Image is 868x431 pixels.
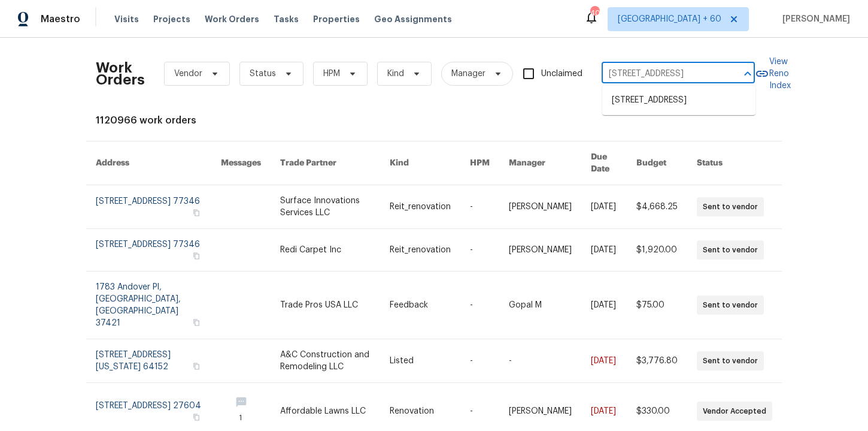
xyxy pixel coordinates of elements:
[271,229,380,272] td: Redi Carpet Inc
[250,68,276,80] span: Status
[41,13,80,25] span: Maestro
[174,68,202,80] span: Vendor
[191,251,202,261] button: Copy Address
[602,91,755,110] li: [STREET_ADDRESS]
[380,339,460,383] td: Listed
[374,13,452,25] span: Geo Assignments
[271,272,380,339] td: Trade Pros USA LLC
[451,68,485,80] span: Manager
[271,141,380,185] th: Trade Partner
[499,272,581,339] td: Gopal M
[274,15,299,23] span: Tasks
[114,13,139,25] span: Visits
[499,339,581,383] td: -
[191,207,202,218] button: Copy Address
[590,7,599,19] div: 402
[323,68,340,80] span: HPM
[380,272,460,339] td: Feedback
[460,272,499,339] td: -
[380,141,460,185] th: Kind
[460,229,499,272] td: -
[755,56,791,92] a: View Reno Index
[271,339,380,383] td: A&C Construction and Remodeling LLC
[499,229,581,272] td: [PERSON_NAME]
[96,114,772,126] div: 1120966 work orders
[460,339,499,383] td: -
[687,141,782,185] th: Status
[86,141,211,185] th: Address
[460,141,499,185] th: HPM
[380,229,460,272] td: Reit_renovation
[499,141,581,185] th: Manager
[627,141,687,185] th: Budget
[778,13,850,25] span: [PERSON_NAME]
[205,13,259,25] span: Work Orders
[191,317,202,328] button: Copy Address
[271,185,380,229] td: Surface Innovations Services LLC
[153,13,190,25] span: Projects
[313,13,360,25] span: Properties
[380,185,460,229] td: Reit_renovation
[541,68,582,80] span: Unclaimed
[499,185,581,229] td: [PERSON_NAME]
[211,141,271,185] th: Messages
[460,185,499,229] td: -
[581,141,627,185] th: Due Date
[191,361,202,372] button: Copy Address
[191,412,202,423] button: Copy Address
[739,65,756,82] button: Close
[96,62,145,86] h2: Work Orders
[602,65,721,83] input: Enter in an address
[387,68,404,80] span: Kind
[618,13,721,25] span: [GEOGRAPHIC_DATA] + 60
